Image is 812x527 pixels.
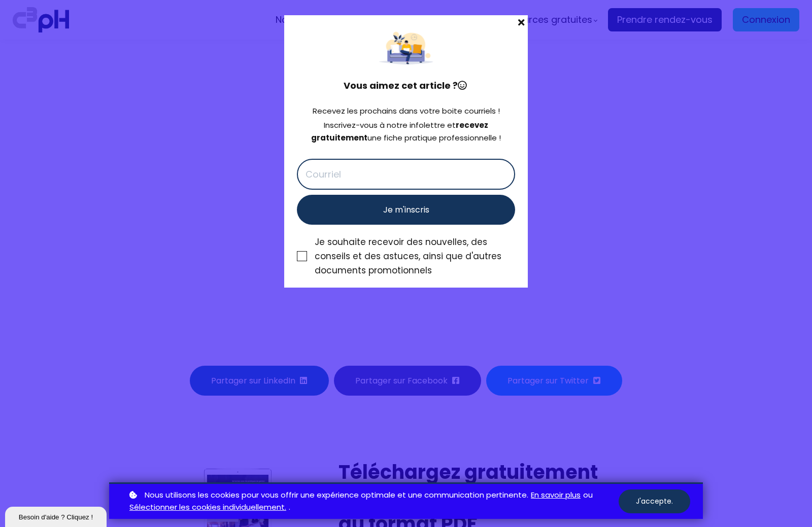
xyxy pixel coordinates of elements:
[297,105,515,118] div: Recevez les prochains dans votre boite courriels !
[297,159,515,190] input: Courriel
[297,119,515,145] div: Inscrivez-vous à notre infolettre et une fiche pratique professionnelle !
[456,120,488,130] strong: recevez
[129,501,286,514] a: Sélectionner les cookies individuellement.
[297,79,515,93] h4: Vous aimez cet article ?
[531,489,581,502] a: En savoir plus
[619,489,690,513] button: J'accepte.
[5,505,109,527] iframe: chat widget
[145,489,528,502] span: Nous utilisons les cookies pour vous offrir une expérience optimale et une communication pertinente.
[383,203,429,216] span: Je m'inscris
[127,489,619,514] p: ou .
[297,195,515,225] button: Je m'inscris
[311,132,367,143] strong: gratuitement
[315,235,515,277] div: Je souhaite recevoir des nouvelles, des conseils et des astuces, ainsi que d'autres documents pro...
